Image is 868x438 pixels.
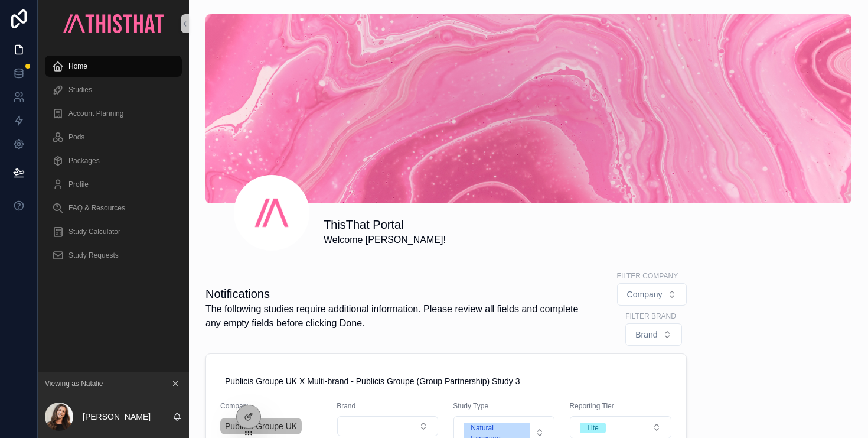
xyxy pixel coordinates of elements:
span: Packages [68,156,100,166]
span: Viewing as Natalie [45,379,103,388]
span: Welcome [PERSON_NAME]! [324,233,446,247]
span: Company [627,288,663,300]
span: Study Requests [68,251,119,260]
a: Pods [45,126,182,148]
span: Account Planning [68,109,123,118]
button: Select Button [617,283,687,306]
span: The following studies require additional information. Please review all fields and complete any e... [205,302,582,330]
span: Publicis Groupe UK X Multi-brand - Publicis Groupe (Group Partnership) Study 3 [225,375,667,387]
span: Pods [68,132,84,142]
label: Filter Company [617,270,678,281]
span: Study Type [453,401,555,411]
button: Select Button [625,323,681,346]
a: Profile [45,174,182,195]
span: Home [68,61,87,71]
a: Packages [45,150,182,171]
span: Brand [337,401,439,411]
a: Account Planning [45,103,182,124]
a: Studies [45,79,182,100]
span: Brand [635,329,657,340]
label: Filter Brand [625,310,676,321]
a: Home [45,56,182,77]
span: FAQ & Resources [68,203,125,213]
div: Lite [587,423,598,433]
p: [PERSON_NAME] [83,411,151,423]
button: Select Button [337,416,438,436]
a: FAQ & Resources [45,197,182,219]
span: Studies [68,85,92,95]
span: Publicis Groupe UK [225,420,297,432]
a: Study Requests [45,245,182,266]
img: App logo [63,14,163,33]
a: Study Calculator [45,221,182,242]
h1: Notifications [205,285,582,302]
span: Study Calculator [68,227,120,236]
div: scrollable content [38,47,189,281]
span: Company [220,401,322,411]
span: Profile [68,180,89,189]
span: Reporting Tier [569,401,671,411]
h1: ThisThat Portal [324,216,446,233]
a: Publicis Groupe UK [220,418,302,434]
